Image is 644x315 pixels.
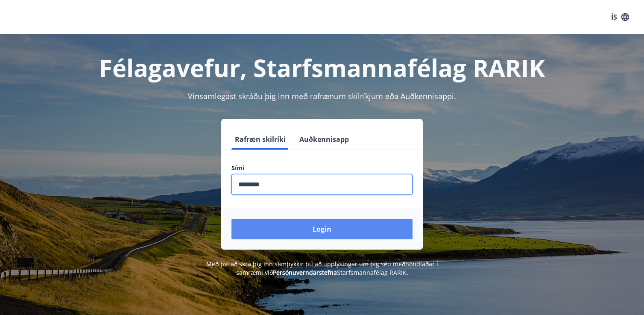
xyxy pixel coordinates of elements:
a: Persónuverndarstefna [273,268,337,277]
label: Sími [231,164,413,172]
span: Vinsamlegast skráðu þig inn með rafrænum skilríkjum eða Auðkennisappi. [188,91,456,101]
button: Rafræn skilríki [231,129,289,150]
button: ÍS [606,9,634,25]
h1: Félagavefur, Starfsmannafélag RARIK [25,51,619,84]
span: Með því að skrá þig inn samþykkir þú að upplýsingar um þig séu meðhöndlaðar í samræmi við Starfsm... [206,260,438,277]
button: Login [231,219,413,239]
button: Auðkennisapp [296,129,352,150]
